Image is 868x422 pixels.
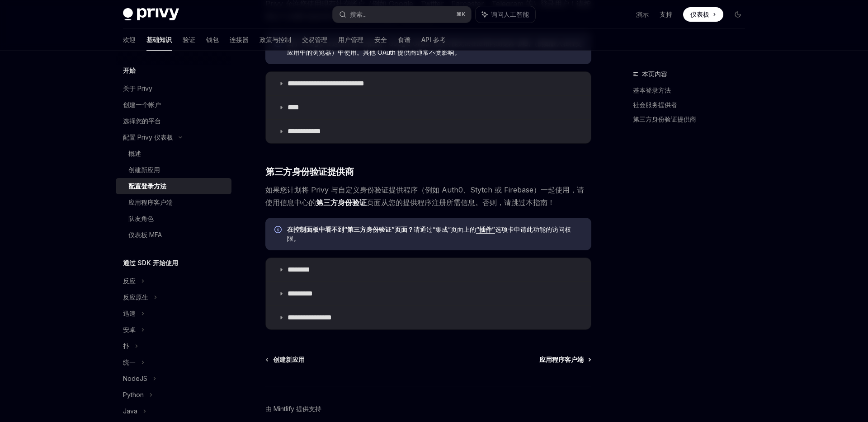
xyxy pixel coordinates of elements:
[491,10,529,18] font: 询问人工智能
[374,29,387,51] a: 安全
[266,355,305,364] a: 创建新应用
[259,36,291,43] font: 政策与控制
[128,166,160,173] font: 创建新应用
[128,231,162,239] font: 仪表板 MFA
[183,29,195,51] a: 验证
[398,29,410,51] a: 食谱
[367,198,555,207] font: 页面从您的提供程序注册所需信息。否则，请跳过本指南！
[116,97,231,113] a: 创建一个帐户
[690,10,709,18] font: 仪表板
[338,29,363,51] a: 用户管理
[116,178,231,194] a: 配置登录方法
[316,198,367,207] font: 第三方身份验证
[265,185,584,207] font: 如果您计划将 Privy 与自定义身份验证提供程序（例如 Auth0、Stytch 或 Firebase）一起使用，请使用信息中心的
[123,309,136,317] font: 迅速
[421,29,446,51] a: API 参考
[636,10,649,18] font: 演示
[123,259,178,267] font: 通过 SDK 开始使用
[123,101,161,108] font: 创建一个帐户
[230,29,249,51] a: 连接器
[660,10,672,19] a: 支持
[302,29,327,51] a: 交易管理
[633,83,752,98] a: 基本登录方法
[123,342,129,350] font: 扑
[633,101,677,108] font: 社会服务提供者
[274,226,283,235] svg: 信息
[265,405,321,413] font: 由 Mintlify 提供支持
[146,29,172,51] a: 基础知识
[123,358,136,366] font: 统一
[421,36,446,43] font: API 参考
[642,70,667,78] font: 本页内容
[302,36,327,43] font: 交易管理
[539,355,590,364] a: 应用程序客户端
[123,133,173,141] font: 配置 Privy 仪表板
[731,7,745,22] button: 切换暗模式
[476,6,535,23] button: 询问人工智能
[633,98,752,112] a: 社会服务提供者
[265,404,321,413] a: 由 Mintlify 提供支持
[259,29,291,51] a: 政策与控制
[374,36,387,43] font: 安全
[206,36,219,43] font: 钱包
[123,407,137,415] font: Java
[123,375,147,382] font: NodeJS
[116,80,231,97] a: 关于 Privy
[128,182,166,190] font: 配置登录方法
[338,36,363,43] font: 用户管理
[683,7,723,22] a: 仪表板
[230,36,249,43] font: 连接器
[123,293,148,301] font: 反应原生
[273,356,305,363] font: 创建新应用
[633,86,671,94] font: 基本登录方法
[206,29,219,51] a: 钱包
[462,11,466,18] font: K
[660,10,672,18] font: 支持
[116,211,231,227] a: 队友角色
[128,215,154,222] font: 队友角色
[116,162,231,178] a: 创建新应用
[333,6,471,23] button: 搜索...⌘K
[116,227,231,243] a: 仪表板 MFA
[398,36,410,43] font: 食谱
[476,225,495,234] a: “插件”
[476,225,495,233] font: “插件”
[116,145,231,162] a: 概述
[287,225,414,233] font: 在控制面板中看不到“第三方身份验证”页面？
[123,326,136,333] font: 安卓
[539,356,584,363] font: 应用程序客户端
[116,194,231,211] a: 应用程序客户端
[183,36,195,43] font: 验证
[116,113,231,129] a: 选择您的平台
[636,10,649,19] a: 演示
[128,198,173,206] font: 应用程序客户端
[123,117,161,125] font: 选择您的平台
[146,36,172,43] font: 基础知识
[456,11,462,18] font: ⌘
[633,115,696,123] font: 第三方身份验证提供商
[123,8,179,21] img: 深色标志
[123,391,144,399] font: Python
[128,150,141,157] font: 概述
[123,29,136,51] a: 欢迎
[265,166,354,177] font: 第三方身份验证提供商
[414,225,476,233] font: 请通过“集成”页面上的
[123,277,136,285] font: 反应
[350,10,367,18] font: 搜索...
[123,66,136,74] font: 开始
[123,36,136,43] font: 欢迎
[633,112,752,127] a: 第三方身份验证提供商
[123,84,152,92] font: 关于 Privy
